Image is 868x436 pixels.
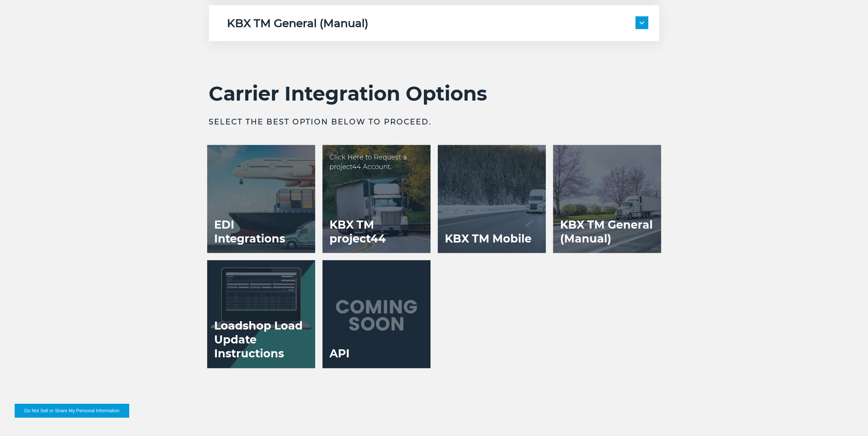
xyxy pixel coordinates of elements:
img: arrow [640,22,644,25]
h2: Carrier Integration Options [209,82,659,106]
a: KBX TM Mobile [438,145,546,253]
h3: KBX TM project44 [323,211,431,253]
h3: Loadshop Load Update Instructions [207,312,315,368]
h3: KBX TM General (Manual) [553,211,661,253]
h5: KBX TM General (Manual) [227,16,369,30]
h3: EDI Integrations [207,211,315,253]
a: API [323,260,431,368]
h3: Select the best option below to proceed. [209,117,659,127]
a: KBX TM project44 [323,145,431,253]
p: Click Here to Request a project44 Account. [330,153,423,172]
a: EDI Integrations [207,145,315,253]
h3: API [323,340,357,368]
a: Loadshop Load Update Instructions [207,260,315,368]
button: Do Not Sell or Share My Personal Information [15,404,129,418]
h3: KBX TM Mobile [438,225,539,253]
a: KBX TM General (Manual) [553,145,661,253]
